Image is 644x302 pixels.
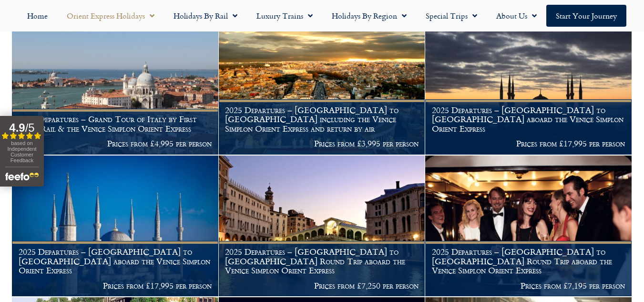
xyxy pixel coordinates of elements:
p: Prices from £7,250 per person [225,281,419,291]
a: Orient Express Holidays [57,5,164,27]
h1: 2025 Departures – Grand Tour of Italy by First Class Rail & the Venice Simplon Orient Express [19,115,212,133]
h1: 2025 Departures – [GEOGRAPHIC_DATA] to [GEOGRAPHIC_DATA] aboard the Venice Simplon Orient Express [19,247,212,275]
p: Prices from £17,995 per person [432,139,625,148]
h1: 2025 Departures – [GEOGRAPHIC_DATA] to [GEOGRAPHIC_DATA] Round Trip aboard the Venice Simplon Ori... [432,247,625,275]
a: Special Trips [416,5,487,27]
p: Prices from £17,995 per person [19,281,212,291]
a: Holidays by Region [322,5,416,27]
p: Prices from £3,995 per person [225,139,419,148]
a: Holidays by Rail [164,5,247,27]
a: Start your Journey [546,5,626,27]
h1: 2025 Departures – [GEOGRAPHIC_DATA] to [GEOGRAPHIC_DATA] aboard the Venice Simplon Orient Express [432,105,625,134]
nav: Menu [5,5,639,27]
a: 2025 Departures – [GEOGRAPHIC_DATA] to [GEOGRAPHIC_DATA] Round Trip aboard the Venice Simplon Ori... [425,156,632,297]
a: 2025 Departures – Grand Tour of Italy by First Class Rail & the Venice Simplon Orient Express Pri... [12,13,219,155]
a: 2025 Departures – [GEOGRAPHIC_DATA] to [GEOGRAPHIC_DATA] Round Trip aboard the Venice Simplon Ori... [219,156,426,297]
a: 2025 Departures – [GEOGRAPHIC_DATA] to [GEOGRAPHIC_DATA] aboard the Venice Simplon Orient Express... [425,13,632,155]
a: About Us [487,5,546,27]
a: Home [18,5,57,27]
a: 2025 Departures – [GEOGRAPHIC_DATA] to [GEOGRAPHIC_DATA] aboard the Venice Simplon Orient Express... [12,156,219,297]
h1: 2025 Departures – [GEOGRAPHIC_DATA] to [GEOGRAPHIC_DATA] including the Venice Simplon Orient Expr... [225,105,419,134]
a: 2025 Departures – [GEOGRAPHIC_DATA] to [GEOGRAPHIC_DATA] including the Venice Simplon Orient Expr... [219,13,426,155]
p: Prices from £7,195 per person [432,281,625,291]
img: Venice At Night [219,156,425,296]
p: Prices from £4,995 per person [19,139,212,148]
h1: 2025 Departures – [GEOGRAPHIC_DATA] to [GEOGRAPHIC_DATA] Round Trip aboard the Venice Simplon Ori... [225,247,419,275]
img: Orient Express Bar [425,156,632,296]
a: Luxury Trains [247,5,322,27]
